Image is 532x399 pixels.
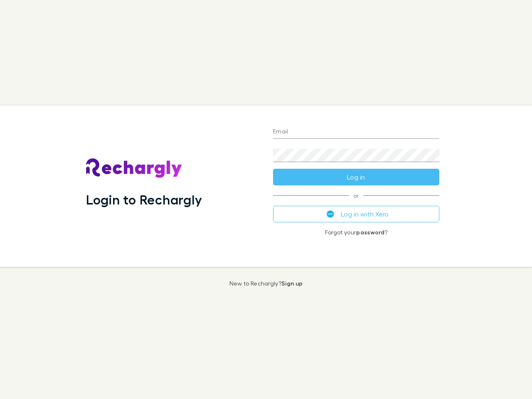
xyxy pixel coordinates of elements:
a: Sign up [281,280,303,287]
img: Rechargly's Logo [86,158,182,178]
p: Forgot your ? [273,229,439,236]
button: Log in with Xero [273,206,439,222]
button: Log in [273,169,439,185]
h1: Login to Rechargly [86,192,202,207]
img: Xero's logo [327,210,334,218]
p: New to Rechargly? [229,280,303,287]
a: password [356,229,384,236]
